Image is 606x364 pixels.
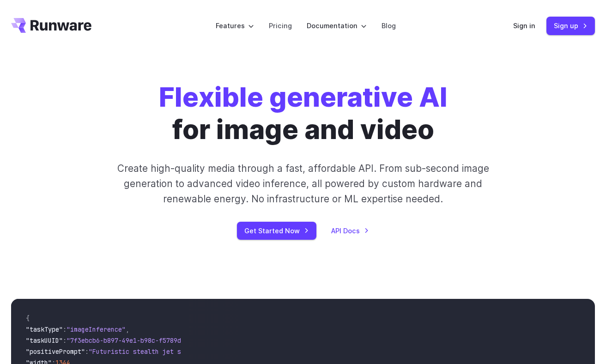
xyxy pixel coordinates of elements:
span: { [26,314,30,322]
span: : [63,336,67,345]
span: "7f3ebcb6-b897-49e1-b98c-f5789d2d40d7" [67,336,207,345]
span: : [63,325,67,334]
span: "taskUUID" [26,336,63,345]
a: Get Started Now [237,222,316,240]
span: "Futuristic stealth jet streaking through a neon-lit cityscape with glowing purple exhaust" [89,347,425,356]
label: Documentation [307,20,367,31]
span: "imageInference" [67,325,126,334]
a: Blog [382,20,396,31]
span: "positivePrompt" [26,347,85,356]
span: "taskType" [26,325,63,334]
span: : [85,347,89,356]
a: API Docs [331,225,369,236]
label: Features [216,20,254,31]
a: Go to / [11,18,91,33]
strong: Flexible generative AI [159,81,448,113]
h1: for image and video [159,81,448,146]
p: Create high-quality media through a fast, affordable API. From sub-second image generation to adv... [116,161,490,207]
a: Pricing [269,20,292,31]
span: , [126,325,129,334]
a: Sign in [513,20,535,31]
a: Sign up [546,17,595,35]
